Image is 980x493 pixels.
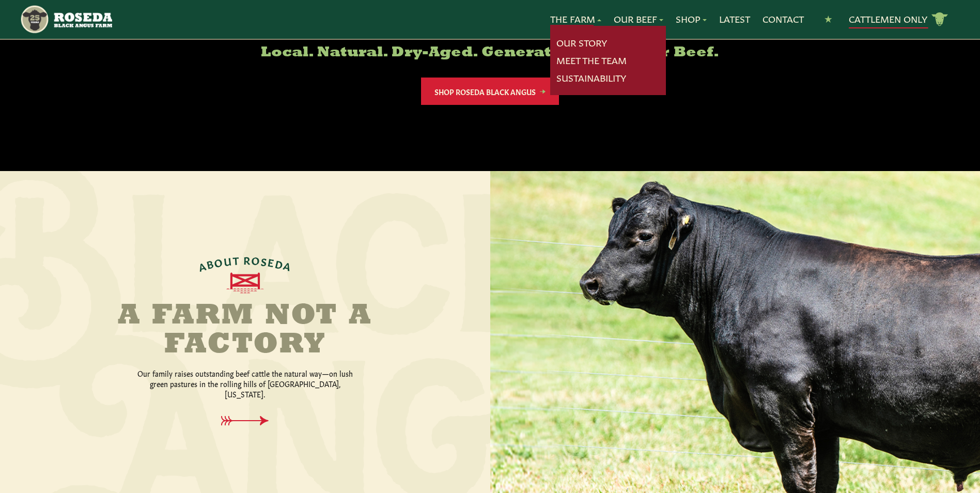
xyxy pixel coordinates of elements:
[763,12,804,26] a: Contact
[243,254,251,265] span: R
[719,12,750,26] a: Latest
[849,10,948,28] a: Cattlemen Only
[20,4,112,35] img: https://roseda.com/wp-content/uploads/2021/05/roseda-25-header.png
[421,78,559,105] a: Shop Roseda Black Angus
[205,257,215,270] span: B
[614,12,663,26] a: Our Beef
[213,255,225,268] span: O
[197,259,208,272] span: A
[136,368,353,399] p: Our family raises outstanding beef cattle the natural way—on lush green pastures in the rolling h...
[196,254,293,272] div: ABOUT ROSEDA
[226,45,755,61] h6: Local. Natural. Dry-Aged. Generations of Better Beef.
[274,257,286,270] span: D
[267,256,276,268] span: E
[556,36,607,50] a: Our Story
[116,302,374,360] h2: A Farm Not a Factory
[556,54,627,67] a: Meet The Team
[260,255,269,267] span: S
[232,254,240,266] span: T
[676,12,707,26] a: Shop
[251,254,261,266] span: O
[223,254,233,267] span: U
[556,71,626,85] a: Sustainability
[550,12,601,26] a: The Farm
[282,259,293,272] span: A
